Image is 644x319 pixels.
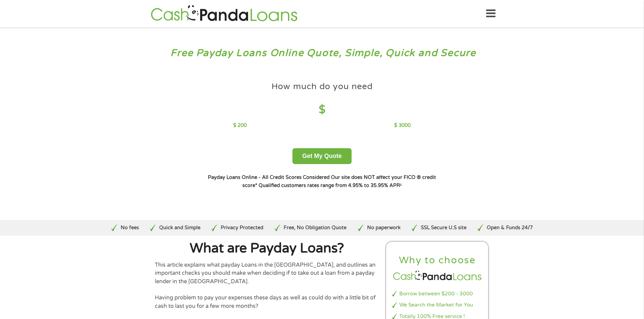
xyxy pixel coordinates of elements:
[155,242,379,255] h1: What are Payday Loans?
[271,81,373,92] h4: How much do you need
[259,183,402,188] strong: Qualified customers rates range from 4.95% to 35.95% APR¹
[242,175,436,188] strong: Our site does NOT affect your FICO ® credit score*
[20,47,625,59] h3: Free Payday Loans Online Quote, Simple, Quick and Secure
[367,224,401,232] p: No paperwork
[208,175,330,180] strong: Payday Loans Online - All Credit Scores Considered
[284,224,347,232] p: Free, No Obligation Quote
[233,122,247,129] p: $ 200
[233,103,411,117] h4: $
[155,261,379,286] p: This article explains what payday Loans in the [GEOGRAPHIC_DATA], and outlines an important check...
[292,148,352,164] button: Get My Quote
[155,294,379,310] p: Having problem to pay your expenses these days as well as could do with a little bit of cash to l...
[392,290,483,298] li: Borrow between $200 - 3000
[221,224,263,232] p: Privacy Protected
[392,301,483,309] li: We Search the Market for You
[421,224,467,232] p: SSL Secure U.S site
[149,4,300,23] img: GetLoanNow Logo
[394,122,411,129] p: $ 3000
[159,224,200,232] p: Quick and Simple
[487,224,533,232] p: Open & Funds 24/7
[392,254,483,267] h2: Why to choose
[121,224,139,232] p: No fees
